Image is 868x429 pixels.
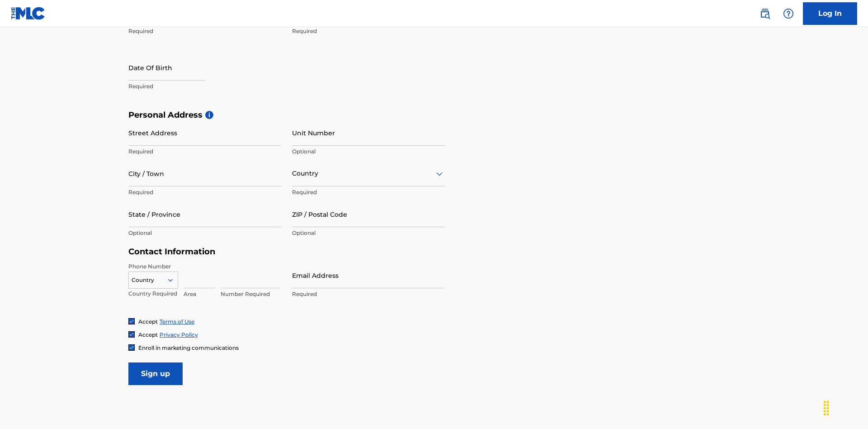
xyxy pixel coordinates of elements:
[129,319,134,324] img: checkbox
[138,344,239,351] span: Enroll in marketing communications
[160,331,198,338] a: Privacy Policy
[819,395,834,422] div: Drag
[292,290,445,298] p: Required
[292,27,445,35] p: Required
[184,290,215,298] p: Area
[803,2,857,25] a: Log In
[128,362,183,385] input: Sign up
[128,27,281,35] p: Required
[128,290,178,298] p: Country Required
[783,8,794,19] img: help
[128,229,281,237] p: Optional
[160,318,194,325] a: Terms of Use
[11,7,46,20] img: MLC Logo
[779,5,797,23] div: Help
[138,331,158,338] span: Accept
[129,332,134,337] img: checkbox
[128,148,281,156] p: Required
[138,318,158,325] span: Accept
[292,229,445,237] p: Optional
[823,386,868,429] iframe: Chat Widget
[128,82,281,91] p: Required
[128,110,740,120] h5: Personal Address
[756,5,774,23] a: Public Search
[205,111,213,119] span: i
[759,8,770,19] img: search
[292,188,445,196] p: Required
[292,148,445,156] p: Optional
[128,188,281,196] p: Required
[128,247,445,257] h5: Contact Information
[221,290,279,298] p: Number Required
[129,345,134,350] img: checkbox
